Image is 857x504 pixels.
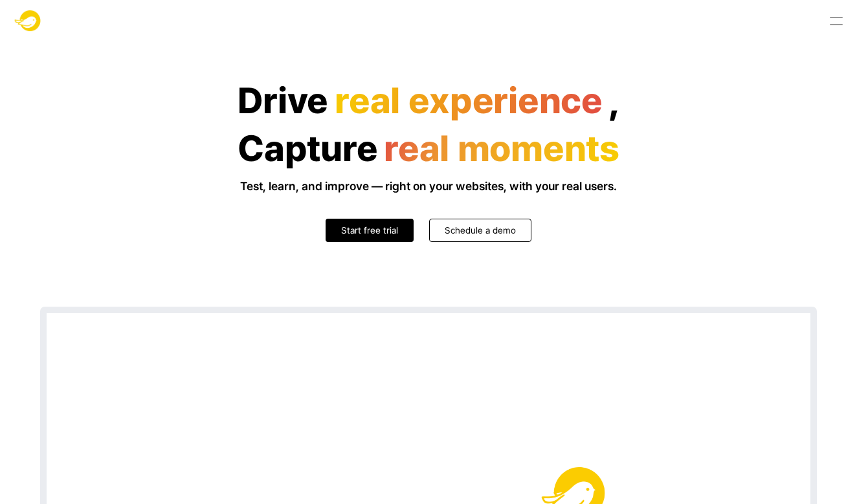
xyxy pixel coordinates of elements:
a: Start free trial [326,219,414,242]
p: Schedule a demo [445,224,516,237]
a: Schedule a demo [429,219,531,242]
span: real moments [381,126,622,173]
h1: Drive [238,80,329,122]
h3: Test, learn, and improve — right on your websites, with your real users. [40,180,817,193]
span: real experience [332,78,605,125]
img: Logo [13,5,44,36]
h1: Capture [238,128,377,170]
p: Start free trial [341,224,398,237]
h1: , [609,80,620,122]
